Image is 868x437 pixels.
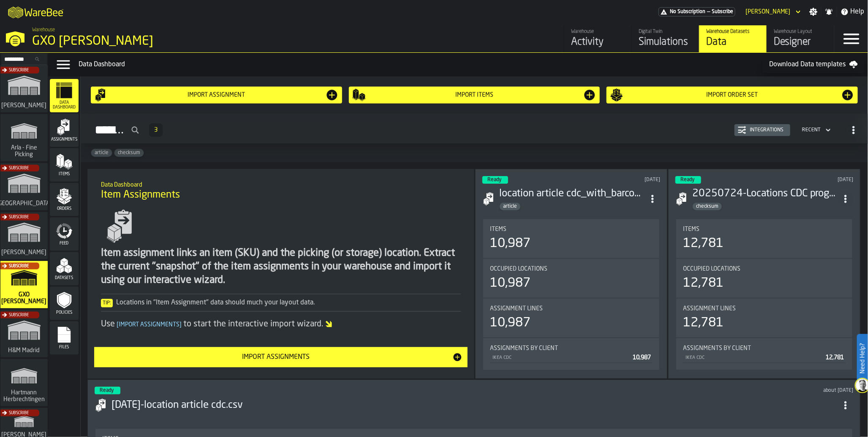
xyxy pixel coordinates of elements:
li: menu Feed [50,217,79,251]
div: Title [490,345,653,352]
a: link-to-/wh/i/48cbecf7-1ea2-4bc9-a439-03d5b66e1a58/simulations [0,114,48,163]
span: Subscribe [9,68,29,73]
span: Subscribe [9,313,29,318]
div: stat-Items [676,219,852,258]
span: Orders [50,206,79,211]
span: checksum [114,150,144,156]
div: Title [490,226,653,233]
div: stat-Occupied Locations [483,259,659,298]
span: Subscribe [9,166,29,171]
span: [ [117,322,119,328]
span: Assignments [50,137,79,142]
li: menu Datasets [50,252,79,286]
h2: button-Assignments [81,114,868,144]
span: Item Assignments [101,188,180,202]
div: stat-Assignments by Client [483,338,659,370]
span: Datasets [50,276,79,280]
div: Warehouse Layout [774,29,827,35]
span: 12,781 [826,355,844,361]
div: DropdownMenuValue-4 [802,127,821,133]
div: Title [490,305,653,312]
span: Arla - Fine Picking [4,144,44,158]
span: Assignment lines [490,305,543,312]
span: Data Dashboard [50,100,79,110]
span: Hartmann Herbrechtingen [2,389,46,403]
span: Subscribe [9,264,29,269]
div: 12,781 [683,315,724,331]
a: link-to-/wh/i/baca6aa3-d1fc-43c0-a604-2a1c9d5db74d/feed/ [564,25,631,52]
div: ButtonLoadMore-Load More-Prev-First-Last [146,123,166,137]
a: link-to-/wh/i/baca6aa3-d1fc-43c0-a604-2a1c9d5db74d/designer [767,25,834,52]
span: 3 [154,127,158,133]
div: 12,781 [683,276,724,291]
span: Feed [50,241,79,246]
div: 10,987 [490,315,531,331]
span: Items [683,226,699,233]
label: button-toggle-Help [837,7,868,17]
div: IKEA CDC [685,355,822,361]
div: Import assignment [108,92,325,98]
div: IKEA CDC [492,355,629,361]
span: Items [490,226,506,233]
span: No Subscription [670,9,705,15]
li: menu Items [50,148,79,182]
div: stat-Occupied Locations [676,259,852,298]
div: 10,987 [490,236,531,251]
span: Ready [680,177,694,182]
div: Title [490,266,653,272]
span: Files [50,345,79,350]
h3: location article cdc_with_barcode.csv [499,187,645,201]
div: Title [683,226,846,233]
span: Tip: [101,299,113,307]
li: menu Data Dashboard [50,79,79,113]
div: Import Items [366,92,583,98]
div: title-Item Assignments [94,176,468,206]
div: Digital Twin [639,29,692,35]
div: GXO [PERSON_NAME] [32,34,260,49]
div: Data Dashboard [79,60,762,70]
div: 20250724-Locations CDC proglove.csv [692,187,838,201]
div: Import Order Set [623,92,841,98]
a: link-to-/wh/i/baca6aa3-d1fc-43c0-a604-2a1c9d5db74d/simulations [0,261,48,310]
div: ItemListCard-DashboardItemContainer [668,169,860,379]
div: Warehouse [571,29,625,35]
span: Subscribe [9,215,29,220]
div: status-3 2 [675,176,701,184]
span: Items [50,172,79,176]
a: link-to-/wh/i/b5402f52-ce28-4f27-b3d4-5c6d76174849/simulations [0,163,48,212]
span: Assignments by Client [490,345,558,352]
span: 10,987 [633,355,651,361]
div: Title [683,266,846,272]
div: stat-Assignments by Client [676,338,852,370]
span: Policies [50,310,79,315]
a: link-to-/wh/i/0438fb8c-4a97-4a5b-bcc6-2889b6922db0/simulations [0,310,48,359]
section: card-AssignmentDashboardCard [482,217,660,372]
div: ItemListCard- [87,169,474,379]
span: Ready [487,177,501,182]
span: Assignment lines [683,305,736,312]
span: Help [851,7,865,17]
div: Import Assignments [99,352,452,362]
div: Designer [774,35,827,49]
div: DropdownMenuValue-Ana Milicic [746,8,791,15]
h2: Sub Title [101,180,461,188]
div: Title [683,345,846,352]
div: Simulations [639,35,692,49]
span: article [91,150,112,156]
div: Locations in "Item Assignment" data should much your layout data. [101,298,461,308]
label: button-toggle-Data Menu [52,56,75,73]
li: menu Orders [50,183,79,217]
a: link-to-/wh/i/1653e8cc-126b-480f-9c47-e01e76aa4a88/simulations [0,212,48,261]
button: button-Integrations [735,124,790,136]
span: Subscribe [712,9,733,15]
span: Warehouse [32,27,55,33]
span: — [707,9,710,15]
button: button-Import Assignments [94,347,468,367]
span: Occupied Locations [683,266,740,272]
label: button-toggle-Notifications [822,8,837,16]
a: link-to-/wh/i/baca6aa3-d1fc-43c0-a604-2a1c9d5db74d/pricing/ [658,7,735,16]
div: Data [706,35,760,49]
li: menu Files [50,321,79,355]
